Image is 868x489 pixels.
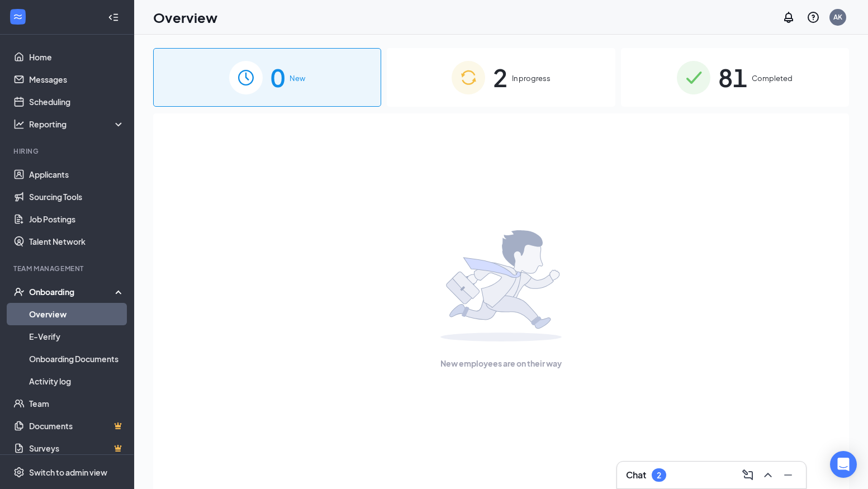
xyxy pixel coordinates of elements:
[830,451,857,478] div: Open Intercom Messenger
[153,8,217,27] h1: Overview
[29,437,125,459] a: SurveysCrown
[440,357,562,369] span: New employees are on their way
[29,286,115,297] div: Onboarding
[271,58,285,97] span: 0
[108,12,119,23] svg: Collapse
[752,73,793,84] span: Completed
[29,68,125,91] a: Messages
[29,303,125,325] a: Overview
[12,11,23,22] svg: WorkstreamLogo
[782,11,795,24] svg: Notifications
[626,469,646,481] h3: Chat
[29,467,107,478] div: Switch to admin view
[29,370,125,392] a: Activity log
[29,46,125,68] a: Home
[807,11,820,24] svg: QuestionInfo
[29,325,125,348] a: E-Verify
[29,208,125,230] a: Job Postings
[13,146,122,156] div: Hiring
[29,230,125,253] a: Talent Network
[512,73,551,84] span: In progress
[13,118,25,130] svg: Analysis
[29,163,125,186] a: Applicants
[741,468,755,482] svg: ComposeMessage
[29,392,125,415] a: Team
[781,468,795,482] svg: Minimize
[718,58,747,97] span: 81
[29,118,125,130] div: Reporting
[493,58,507,97] span: 2
[761,468,775,482] svg: ChevronUp
[13,467,25,478] svg: Settings
[657,471,661,480] div: 2
[779,466,797,484] button: Minimize
[290,73,305,84] span: New
[739,466,757,484] button: ComposeMessage
[13,264,122,273] div: Team Management
[29,186,125,208] a: Sourcing Tools
[759,466,777,484] button: ChevronUp
[29,91,125,113] a: Scheduling
[13,286,25,297] svg: UserCheck
[29,415,125,437] a: DocumentsCrown
[833,12,842,22] div: AK
[29,348,125,370] a: Onboarding Documents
